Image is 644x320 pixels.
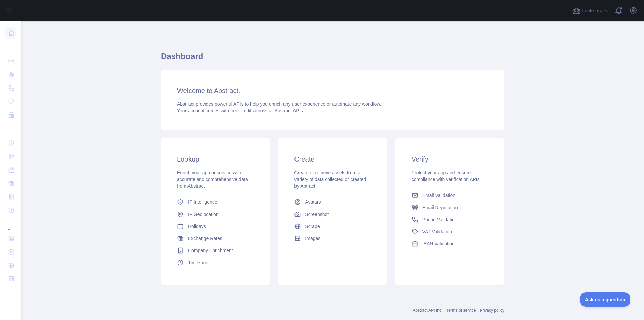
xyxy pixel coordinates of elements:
h3: Create [294,154,371,164]
span: Email Reputation [422,204,458,211]
a: Timezone [174,257,257,269]
span: IP Intelligence [188,199,217,205]
div: ... [5,218,16,231]
a: Screenshot [291,208,374,220]
h3: Lookup [177,154,254,164]
span: Enrich your app or service with accurate and comprehensive data from Abstract [177,170,248,189]
span: Scrape [305,223,320,230]
span: Protect your app and ensure compliance with verification APIs [412,170,480,182]
span: Phone Validation [422,216,458,223]
button: Invite users [571,5,609,16]
span: Company Enrichment [188,247,233,254]
span: Invite users [582,7,608,15]
a: Email Reputation [409,201,491,214]
span: Create or retrieve assets from a variety of data collected or created by Abtract [294,170,366,189]
iframe: Toggle Customer Support [580,292,631,307]
span: Abstract provides powerful APIs to help you enrich any user experience or automate any workflow. [177,101,381,107]
span: free credits [230,108,254,113]
span: Timezone [188,259,208,266]
div: ... [5,122,16,136]
a: IBAN Validation [409,238,491,250]
a: Company Enrichment [174,244,257,257]
span: Avatars [305,199,321,205]
span: VAT Validation [422,228,452,235]
a: Exchange Rates [174,232,257,244]
span: Screenshot [305,211,329,218]
span: Images [305,235,320,242]
span: Your account comes with across all Abstract APIs. [177,108,304,113]
h3: Verify [412,154,488,164]
span: IP Geolocation [188,211,219,218]
div: ... [5,40,16,54]
a: Abstract API Inc. [413,308,443,313]
h3: Welcome to Abstract. [177,86,488,95]
a: Email Validation [409,189,491,201]
a: Scrape [291,220,374,232]
a: Holidays [174,220,257,232]
a: IP Intelligence [174,196,257,208]
a: IP Geolocation [174,208,257,220]
a: Phone Validation [409,214,491,226]
a: Images [291,232,374,244]
span: Exchange Rates [188,235,222,242]
a: VAT Validation [409,226,491,238]
a: Avatars [291,196,374,208]
span: Email Validation [422,192,455,199]
span: IBAN Validation [422,240,455,247]
h1: Dashboard [161,51,504,67]
a: Privacy policy [480,308,504,313]
span: Holidays [188,223,206,230]
a: Terms of service [446,308,476,313]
